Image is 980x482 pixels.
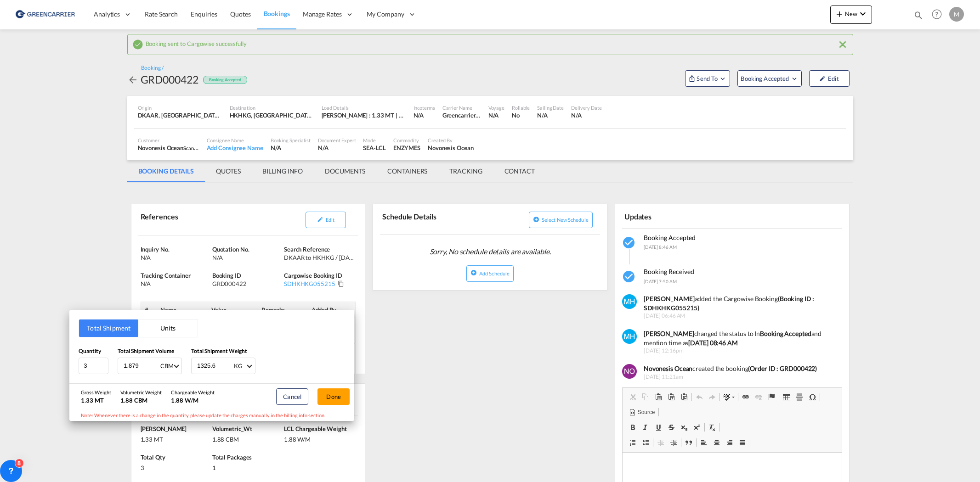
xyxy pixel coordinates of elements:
div: 1.88 CBM [120,396,162,404]
div: Volumetric Weight [120,389,162,396]
button: Done [317,388,350,405]
button: Units [138,319,198,337]
div: Note: Whenever there is a change in the quantity, please update the charges manually in the billi... [69,409,354,421]
span: Quantity [79,347,101,354]
input: Enter weight [196,358,233,374]
div: CBM [160,362,174,370]
div: Chargeable Weight [171,389,215,396]
div: 1.33 MT [81,396,111,404]
div: 1.88 W/M [171,396,215,404]
div: Gross Weight [81,389,111,396]
span: Total Shipment Weight [191,347,247,354]
button: Cancel [276,388,308,405]
div: KG [234,362,243,370]
span: Total Shipment Volume [118,347,174,354]
button: Total Shipment [79,319,138,337]
input: Enter volume [123,358,159,374]
input: Qty [79,358,108,374]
